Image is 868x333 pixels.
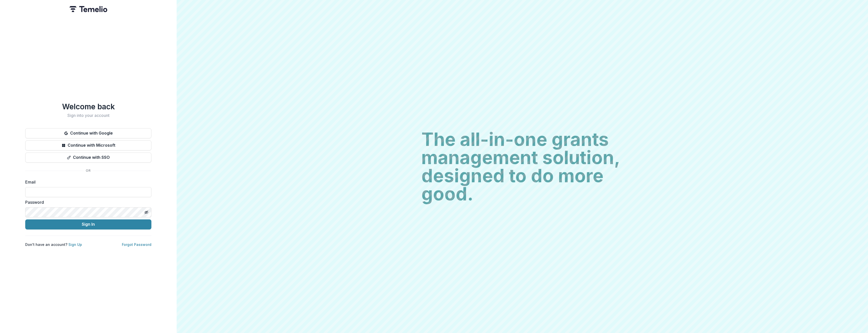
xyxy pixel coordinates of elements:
[25,140,151,150] button: Continue with Microsoft
[25,179,148,185] label: Email
[142,208,150,216] button: Toggle password visibility
[122,242,151,247] a: Forgot Password
[68,242,82,247] a: Sign Up
[25,152,151,163] button: Continue with SSO
[69,6,107,12] img: Temelio
[25,219,151,229] button: Sign In
[25,102,151,111] h1: Welcome back
[25,199,148,205] label: Password
[25,128,151,138] button: Continue with Google
[25,113,151,118] h2: Sign into your account
[25,242,82,247] p: Don't have an account?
